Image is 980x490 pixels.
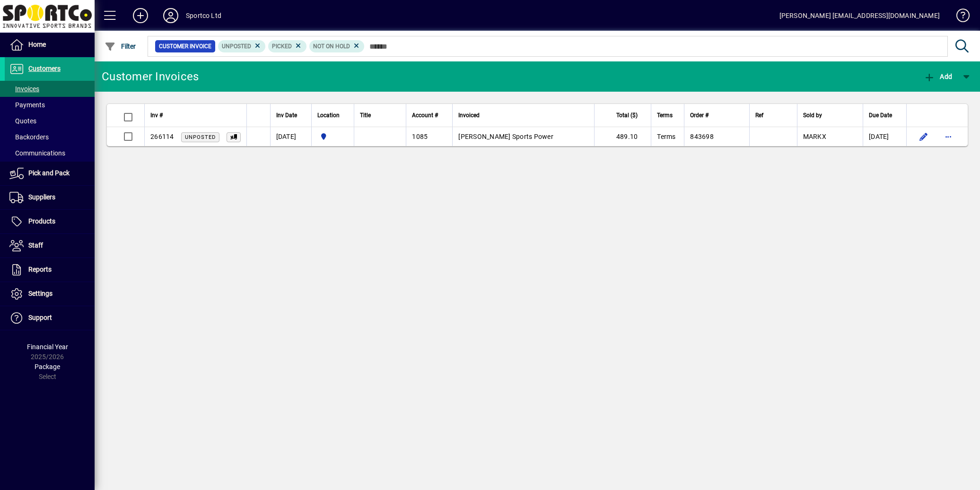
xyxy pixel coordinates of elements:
[270,127,311,146] td: [DATE]
[5,186,95,209] a: Suppliers
[5,210,95,233] a: Products
[921,68,954,85] button: Add
[317,131,348,142] span: Sportco Ltd Warehouse
[458,133,553,140] span: [PERSON_NAME] Sports Power
[412,110,446,120] div: Account #
[657,110,673,120] span: Terms
[690,133,714,140] span: 843698
[863,127,906,146] td: [DATE]
[9,101,45,109] span: Payments
[28,193,55,201] span: Suppliers
[28,266,52,273] span: Reports
[150,110,163,120] span: Inv #
[412,133,428,140] span: 1085
[924,73,952,80] span: Add
[412,110,438,120] span: Account #
[869,110,892,120] span: Due Date
[657,133,675,140] span: Terms
[102,38,139,55] button: Filter
[5,234,95,258] a: Staff
[317,110,340,120] span: Location
[9,133,49,141] span: Backorders
[9,85,39,93] span: Invoices
[755,110,791,120] div: Ref
[803,110,857,120] div: Sold by
[35,363,60,370] span: Package
[309,40,365,52] mat-chip: Hold Status: Not On Hold
[276,110,297,120] span: Inv Date
[9,117,36,125] span: Quotes
[28,314,52,321] span: Support
[690,110,744,120] div: Order #
[5,97,95,113] a: Payments
[458,110,588,120] div: Invoiced
[941,129,956,144] button: More options
[360,110,371,120] span: Title
[5,81,95,97] a: Invoices
[458,110,480,120] span: Invoiced
[5,282,95,306] a: Settings
[9,149,65,157] span: Communications
[28,217,55,225] span: Products
[5,113,95,129] a: Quotes
[268,40,306,52] mat-chip: Picking Status: Picked
[222,43,251,50] span: Unposted
[28,290,52,297] span: Settings
[5,162,95,185] a: Pick and Pack
[28,169,70,177] span: Pick and Pack
[779,8,940,23] div: [PERSON_NAME] [EMAIL_ADDRESS][DOMAIN_NAME]
[5,145,95,161] a: Communications
[272,43,292,50] span: Picked
[690,110,709,120] span: Order #
[5,129,95,145] a: Backorders
[949,2,968,33] a: Knowledge Base
[916,129,931,144] button: Edit
[803,133,826,140] span: MARKX
[313,43,350,50] span: Not On Hold
[616,110,638,120] span: Total ($)
[276,110,306,120] div: Inv Date
[5,306,95,330] a: Support
[600,110,646,120] div: Total ($)
[869,110,901,120] div: Due Date
[594,127,651,146] td: 489.10
[360,110,401,120] div: Title
[28,41,46,48] span: Home
[755,110,763,120] span: Ref
[5,33,95,57] a: Home
[28,65,61,72] span: Customers
[185,134,216,140] span: Unposted
[218,40,266,52] mat-chip: Customer Invoice Status: Unposted
[803,110,822,120] span: Sold by
[27,343,68,351] span: Financial Year
[150,133,174,140] span: 266114
[156,7,186,24] button: Profile
[317,110,348,120] div: Location
[102,69,199,84] div: Customer Invoices
[28,241,43,249] span: Staff
[125,7,156,24] button: Add
[186,8,221,23] div: Sportco Ltd
[159,42,211,51] span: Customer Invoice
[5,258,95,282] a: Reports
[150,110,241,120] div: Inv #
[105,43,136,50] span: Filter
